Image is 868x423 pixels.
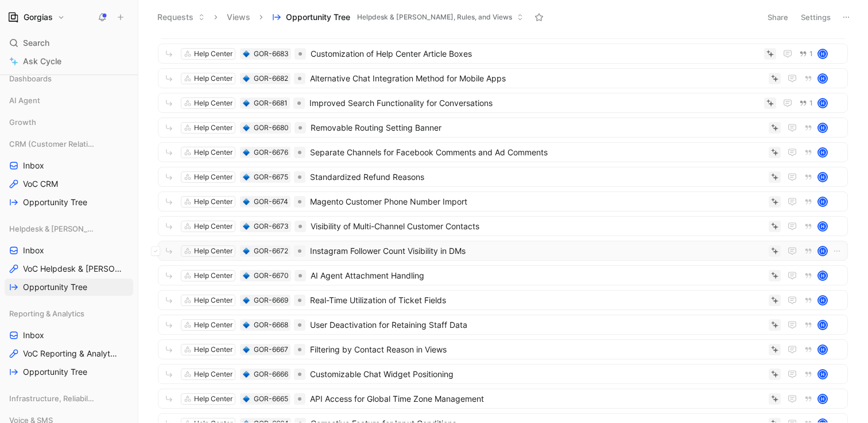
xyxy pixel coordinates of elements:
a: Inbox [5,327,133,344]
div: H [819,173,827,181]
div: Dashboards [5,70,133,91]
a: Help Center🔷GOR-6668User Deactivation for Retaining Staff DataH [158,315,848,335]
span: Inbox [23,245,44,256]
span: Inbox [23,330,44,341]
div: H [819,99,827,107]
span: Real-Time Utilization of Ticket Fields [310,293,764,307]
div: Help Center [194,97,232,109]
img: 🔷 [243,371,250,378]
div: GOR-6670 [254,270,289,281]
span: Filtering by Contact Reason in Views [310,343,764,357]
a: Help Center🔷GOR-6674Magento Customer Phone Number ImportH [158,191,848,211]
img: 🔷 [243,297,250,304]
div: Help Center [194,369,232,380]
button: 🔷 [242,148,250,156]
div: GOR-6680 [254,122,289,134]
img: 🔷 [243,124,250,131]
span: Opportunity Tree [23,197,87,208]
span: Search [23,36,49,50]
div: Helpdesk & [PERSON_NAME], Rules, and Views [5,220,133,237]
button: Settings [796,9,836,25]
a: Help Center🔷GOR-6670AI Agent Attachment HandlingH [158,265,848,285]
div: H [819,222,827,230]
span: Customization of Help Center Article Boxes [311,47,759,61]
span: API Access for Global Time Zone Management [310,392,764,406]
div: H [819,321,827,329]
div: H [819,370,827,378]
div: GOR-6683 [254,48,289,60]
div: H [819,50,827,58]
img: 🔷 [243,322,250,328]
img: 🔷 [243,395,250,402]
div: GOR-6667 [254,344,288,355]
div: 🔷 [242,124,250,132]
div: 🔷 [242,198,250,206]
span: Visibility of Multi-Channel Customer Contacts [311,220,764,233]
div: GOR-6676 [254,147,288,158]
div: H [819,296,827,304]
div: Help Center [194,221,232,232]
div: GOR-6669 [254,295,288,306]
span: Alternative Chat Integration Method for Mobile Apps [310,72,764,85]
span: Separate Channels for Facebook Comments and Ad Comments [310,146,764,159]
div: Reporting & AnalyticsInboxVoC Reporting & AnalyticsOpportunity Tree [5,305,133,381]
div: Growth [5,113,133,131]
button: 🔷 [242,50,250,58]
button: 1 [797,48,815,60]
a: Inbox [5,157,133,174]
div: Help Center [194,122,232,134]
div: H [819,272,827,280]
a: Help Center🔷GOR-6669Real-Time Utilization of Ticket FieldsH [158,290,848,310]
div: GOR-6668 [254,319,288,331]
div: Reporting & Analytics [5,305,133,322]
a: Help Center🔷GOR-6683Customization of Help Center Article Boxes1H [158,44,848,64]
button: GorgiasGorgias [5,9,68,25]
img: 🔷 [243,346,250,353]
a: Inbox [5,242,133,259]
button: 🔷 [242,296,250,304]
div: Infrastructure, Reliability & Security (IRS) [5,390,133,410]
div: Search [5,34,133,52]
span: Ask Cycle [23,54,61,68]
div: H [819,75,827,83]
div: GOR-6666 [254,369,288,380]
span: AI Agent Attachment Handling [311,269,764,283]
a: VoC Reporting & Analytics [5,345,133,362]
div: H [819,124,827,132]
span: CRM (Customer Relationship Management) [9,138,96,150]
div: Help Center [194,295,232,306]
span: Removable Routing Setting Banner [311,121,764,135]
div: Help Center [194,344,232,355]
span: Opportunity Tree [286,11,350,23]
img: 🔷 [243,149,250,156]
a: Help Center🔷GOR-6665API Access for Global Time Zone ManagementH [158,389,848,409]
div: Help Center [194,147,232,158]
a: Opportunity Tree [5,279,133,296]
span: Helpdesk & [PERSON_NAME], Rules, and Views [357,11,512,23]
div: 🔷 [242,272,250,280]
div: Help Center [194,73,232,84]
div: GOR-6672 [254,245,288,257]
div: Help Center [194,393,232,405]
span: Infrastructure, Reliability & Security (IRS) [9,393,95,404]
div: GOR-6673 [254,221,289,232]
button: 🔷 [242,222,250,230]
button: Views [222,9,255,26]
a: VoC Helpdesk & [PERSON_NAME], Rules, and Views [5,260,133,277]
div: AI Agent [5,92,133,109]
span: Magento Customer Phone Number Import [310,195,764,209]
span: Opportunity Tree [23,366,87,378]
span: 1 [809,100,813,107]
img: 🔷 [243,174,250,181]
button: 🔷 [242,395,250,403]
button: 🔷 [242,173,250,181]
div: Help Center [194,319,232,331]
div: Growth [5,113,133,134]
div: GOR-6675 [254,171,288,183]
a: Help Center🔷GOR-6672Instagram Follower Count Visibility in DMsH [158,241,848,261]
div: 🔷 [242,346,250,354]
